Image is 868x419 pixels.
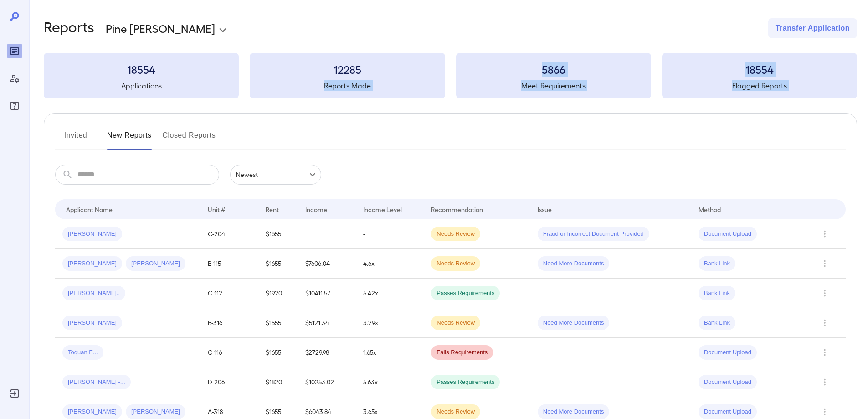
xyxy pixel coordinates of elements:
[699,408,757,416] span: Document Upload
[431,348,493,357] span: Fails Requirements
[200,367,258,397] td: D-206
[356,249,424,279] td: 4.6x
[431,204,483,215] div: Recommendation
[258,279,298,308] td: $1920
[538,259,610,268] span: Need More Documents
[55,128,96,150] button: Invited
[817,316,832,330] button: Row Actions
[699,230,757,238] span: Document Upload
[662,62,857,77] h3: 18554
[699,348,757,357] span: Document Upload
[266,204,280,215] div: Rent
[44,80,239,91] h5: Applications
[298,249,356,279] td: $7606.04
[200,279,258,308] td: C-112
[62,259,122,268] span: [PERSON_NAME]
[817,404,832,419] button: Row Actions
[538,230,649,238] span: Fraud or Incorrect Document Provided
[298,308,356,338] td: $5121.34
[200,338,258,367] td: C-116
[208,204,225,215] div: Unit #
[230,165,321,185] div: Newest
[456,80,651,91] h5: Meet Requirements
[258,367,298,397] td: $1820
[817,345,832,360] button: Row Actions
[62,378,131,387] span: [PERSON_NAME] -...
[126,408,185,416] span: [PERSON_NAME]
[538,204,552,215] div: Issue
[163,128,216,150] button: Closed Reports
[768,18,857,38] button: Transfer Application
[258,249,298,279] td: $1655
[107,128,152,150] button: New Reports
[298,367,356,397] td: $10253.02
[817,227,832,241] button: Row Actions
[258,219,298,249] td: $1655
[431,319,480,327] span: Needs Review
[7,98,22,113] div: FAQ
[7,71,22,86] div: Manage Users
[66,204,113,215] div: Applicant Name
[200,249,258,279] td: B-115
[356,367,424,397] td: 5.63x
[44,62,239,77] h3: 18554
[817,256,832,271] button: Row Actions
[456,62,651,77] h3: 5866
[538,319,610,327] span: Need More Documents
[7,44,22,58] div: Reports
[44,53,857,98] summary: 18554Applications12285Reports Made5866Meet Requirements18554Flagged Reports
[62,289,125,298] span: [PERSON_NAME]..
[356,338,424,367] td: 1.65x
[106,21,215,36] p: Pine [PERSON_NAME]
[431,230,480,238] span: Needs Review
[363,204,402,215] div: Income Level
[699,204,721,215] div: Method
[44,18,94,38] h2: Reports
[356,219,424,249] td: -
[62,230,122,238] span: [PERSON_NAME]
[250,62,445,77] h3: 12285
[699,289,735,298] span: Bank Link
[258,308,298,338] td: $1555
[699,319,735,327] span: Bank Link
[431,289,500,298] span: Passes Requirements
[62,348,103,357] span: Toquan E...
[699,378,757,387] span: Document Upload
[250,80,445,91] h5: Reports Made
[200,219,258,249] td: C-204
[7,386,22,401] div: Log Out
[356,308,424,338] td: 3.29x
[298,279,356,308] td: $10411.57
[431,378,500,387] span: Passes Requirements
[356,279,424,308] td: 5.42x
[298,338,356,367] td: $2729.98
[62,408,122,416] span: [PERSON_NAME]
[699,259,735,268] span: Bank Link
[200,308,258,338] td: B-316
[258,338,298,367] td: $1655
[305,204,327,215] div: Income
[662,80,857,91] h5: Flagged Reports
[431,259,480,268] span: Needs Review
[126,259,185,268] span: [PERSON_NAME]
[817,375,832,389] button: Row Actions
[431,408,480,416] span: Needs Review
[817,286,832,300] button: Row Actions
[62,319,122,327] span: [PERSON_NAME]
[538,408,610,416] span: Need More Documents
